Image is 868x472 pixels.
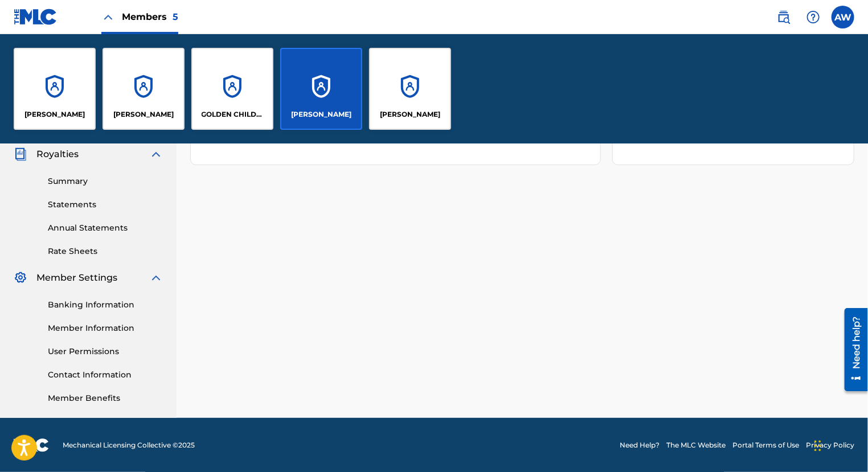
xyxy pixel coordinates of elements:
[380,109,440,120] p: Norman Lee
[36,147,79,161] span: Royalties
[620,440,660,450] a: Need Help?
[36,271,117,285] span: Member Settings
[280,48,362,130] a: Accounts[PERSON_NAME]
[202,109,264,120] p: GOLDEN CHILD HOLDINGS
[832,6,854,28] div: User Menu
[48,322,163,334] a: Member Information
[103,48,185,130] a: Accounts[PERSON_NAME]
[814,429,821,463] div: Drag
[836,304,868,396] iframe: Resource Center
[149,147,163,161] img: expand
[113,109,174,120] p: Corey Young
[48,392,163,404] a: Member Benefits
[802,6,825,28] div: Help
[48,245,163,257] a: Rate Sheets
[811,417,868,472] iframe: Chat Widget
[772,6,795,28] a: Public Search
[806,10,820,24] img: help
[48,199,163,211] a: Statements
[369,48,451,130] a: Accounts[PERSON_NAME]
[149,271,163,285] img: expand
[14,438,49,452] img: logo
[122,10,178,23] span: Members
[14,48,96,130] a: Accounts[PERSON_NAME]
[63,440,195,450] span: Mechanical Licensing Collective © 2025
[48,175,163,187] a: Summary
[101,10,115,24] img: Close
[24,109,85,120] p: Anthony C Williams II
[173,11,178,22] span: 5
[14,147,27,161] img: Royalties
[48,222,163,234] a: Annual Statements
[666,440,726,450] a: The MLC Website
[14,9,58,25] img: MLC Logo
[191,48,273,130] a: AccountsGOLDEN CHILD HOLDINGS
[48,299,163,311] a: Banking Information
[732,440,799,450] a: Portal Terms of Use
[777,10,791,24] img: search
[806,440,854,450] a: Privacy Policy
[14,271,27,285] img: Member Settings
[48,369,163,381] a: Contact Information
[48,346,163,358] a: User Permissions
[291,109,351,120] p: LaShell Lane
